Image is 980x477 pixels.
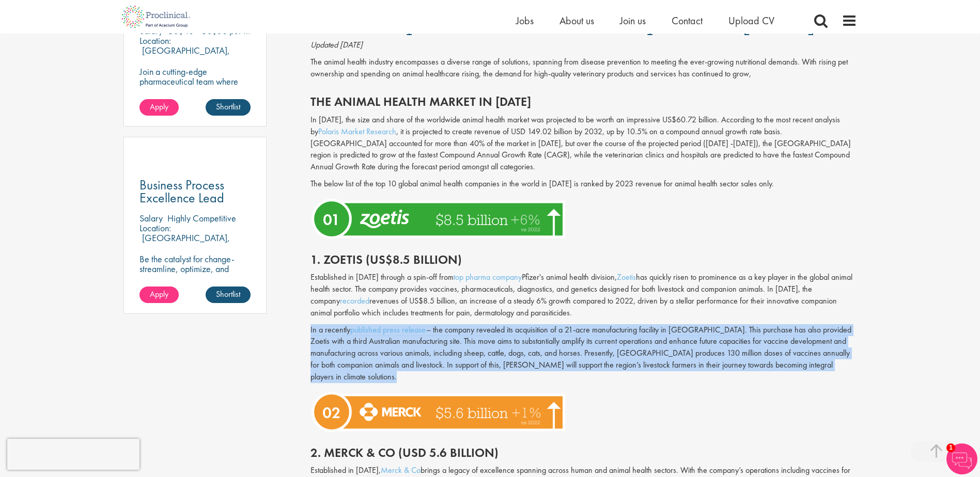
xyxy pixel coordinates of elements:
[310,253,857,266] h2: 1. Zoetis (US$8.5 billion)
[139,254,251,303] p: Be the catalyst for change-streamline, optimize, and innovate business processes in a dynamic bio...
[139,99,179,116] a: Apply
[381,465,421,475] a: Merck & Co
[310,56,857,80] p: The animal health industry encompasses a diverse range of solutions, spanning from disease preven...
[150,289,168,299] span: Apply
[310,95,857,108] h2: The Animal Health Market in [DATE]
[946,443,955,452] span: 1
[617,272,636,282] a: Zoetis
[310,39,363,50] i: Updated [DATE]
[139,176,224,206] span: Business Process Excellence Lead
[310,178,857,190] p: The below list of the top 10 global animal health companies in the world in [DATE] is ranked by 2...
[206,287,251,303] a: Shortlist
[946,443,977,474] img: Chatbot
[139,67,251,116] p: Join a cutting-edge pharmaceutical team where your precision and passion for science will help sh...
[139,222,171,234] span: Location:
[340,295,369,306] a: recorded
[139,44,230,66] p: [GEOGRAPHIC_DATA], [GEOGRAPHIC_DATA]
[167,212,236,224] p: Highly Competitive
[318,126,396,137] a: Polaris Market Research
[310,272,857,319] p: Established in [DATE] through a spin-off from Pfizer's animal health division, has quickly risen ...
[350,324,426,335] a: published press release
[139,35,171,46] span: Location:
[559,14,594,27] a: About us
[620,14,646,27] a: Join us
[150,101,168,112] span: Apply
[310,114,857,173] p: In [DATE], the size and share of the worldwide animal health market was projected to be worth an ...
[310,11,857,34] h1: Global Top 10 Animal Health Companies in [DATE]
[206,99,251,116] a: Shortlist
[139,212,163,224] span: Salary
[454,272,522,282] a: top pharma company
[728,14,774,27] a: Upload CV
[139,179,251,204] a: Business Process Excellence Lead
[672,14,703,27] a: Contact
[516,14,534,27] a: Jobs
[310,446,857,459] h2: 2. Merck & Co (USD 5.6 billion)
[139,287,179,303] a: Apply
[310,324,857,383] p: In a recently – the company revealed its acquisition of a 21-acre manufacturing facility in [GEOG...
[139,232,230,253] p: [GEOGRAPHIC_DATA], [GEOGRAPHIC_DATA]
[7,439,139,470] iframe: reCAPTCHA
